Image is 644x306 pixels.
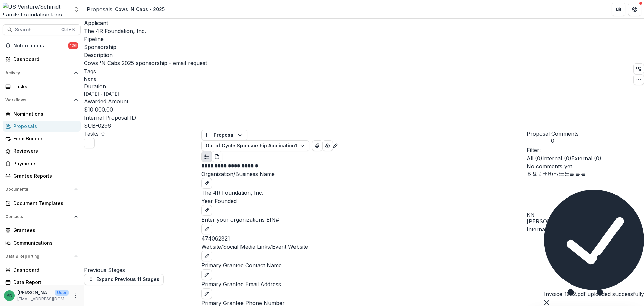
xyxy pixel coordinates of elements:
[527,138,579,144] span: 0
[612,3,625,16] button: Partners
[15,27,57,33] span: Search...
[201,130,247,140] button: Proposal
[84,43,116,51] p: Sponsorship
[84,114,207,122] p: Internal Proposal ID
[3,184,81,195] button: Open Documents
[3,108,81,119] a: Nominations
[87,5,112,13] div: Proposals
[72,3,81,16] button: Open entity switcher
[84,266,201,274] h4: Previous Stages
[84,130,99,138] h3: Tasks
[201,261,527,269] p: Primary Grantee Contact Name
[628,3,641,16] button: Get Help
[543,170,548,178] button: Strike
[13,123,75,130] div: Proposals
[13,110,75,117] div: Nominations
[115,6,165,13] div: Cows 'N Cabs - 2025
[84,51,207,59] p: Description
[201,178,212,189] button: edit
[527,155,542,162] span: All ( 0 )
[201,197,527,205] p: Year Founded
[13,266,75,273] div: Dashboard
[527,170,532,178] button: Bold
[527,146,644,154] p: Filter:
[3,170,81,181] a: Grantee Reports
[7,293,12,298] div: Katrina Nelson
[201,205,212,216] button: edit
[542,155,571,162] span: Internal ( 0 )
[3,54,81,65] a: Dashboard
[17,289,52,296] p: [PERSON_NAME]
[87,4,167,14] nav: breadcrumb
[532,170,537,178] button: Underline
[13,147,75,155] div: Reviewers
[3,198,81,209] a: Document Templates
[201,189,527,197] p: The 4R Foundation, Inc.
[527,212,644,217] div: Katrina Nelson
[13,83,75,90] div: Tasks
[3,3,69,16] img: US Venture/Schmidt Family Foundation logo
[3,40,81,51] button: Notifications126
[3,145,81,157] a: Reviewers
[3,211,81,222] button: Open Contacts
[5,214,71,219] span: Contacts
[201,234,527,243] p: 474062821
[5,254,71,259] span: Data & Reporting
[571,155,601,162] span: External ( 0 )
[3,158,81,169] a: Payments
[101,130,105,137] span: 0
[13,43,68,49] span: Notifications
[201,216,527,224] p: Enter your organizations EIN#
[3,237,81,248] a: Communications
[60,26,76,33] div: Ctrl + K
[575,170,580,178] button: Align Center
[212,151,222,162] button: PDF view
[312,140,323,151] button: View Attached Files
[537,170,543,178] button: Italicize
[84,59,207,67] p: Cows 'N Cabs 2025 sponsorship - email request
[68,42,78,49] span: 126
[548,170,553,178] button: Heading 1
[527,225,546,233] button: Internal
[84,35,207,43] p: Pipeline
[3,121,81,132] a: Proposals
[201,280,527,288] p: Primary Grantee Email Address
[13,279,75,286] div: Data Report
[17,296,69,302] p: [EMAIL_ADDRESS][DOMAIN_NAME]
[201,140,309,151] button: Out of Cycle Sponsorship Application1
[201,243,527,251] p: Website/Social Media Links/Event Website
[3,81,81,92] a: Tasks
[84,19,207,27] p: Applicant
[84,82,207,90] p: Duration
[84,90,119,97] p: [DATE] - [DATE]
[13,56,75,63] div: Dashboard
[527,217,644,225] p: [PERSON_NAME]
[559,170,564,178] button: Bullet List
[580,170,586,178] button: Align Right
[570,170,575,178] button: Align Left
[3,251,81,262] button: Open Data & Reporting
[5,187,71,192] span: Documents
[3,68,81,78] button: Open Activity
[84,122,111,130] p: SUB-0296
[84,67,207,75] p: Tags
[546,225,591,233] button: Add Comment
[333,141,338,149] button: Edit as form
[527,162,644,170] p: No comments yet
[13,172,75,179] div: Grantee Reports
[13,160,75,167] div: Payments
[84,274,164,285] button: Expand Previous 11 Stages
[84,28,146,34] a: The 4R Foundation, Inc.
[3,95,81,105] button: Open Workflows
[201,288,212,299] button: edit
[13,200,75,207] div: Document Templates
[84,75,97,82] p: None
[201,170,527,178] p: Organization/Business Name
[201,251,212,261] button: edit
[13,135,75,142] div: Form Builder
[201,151,212,162] button: Plaintext view
[3,277,81,288] a: Data Report
[84,138,95,148] button: Toggle View Cancelled Tasks
[13,227,75,234] div: Grantees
